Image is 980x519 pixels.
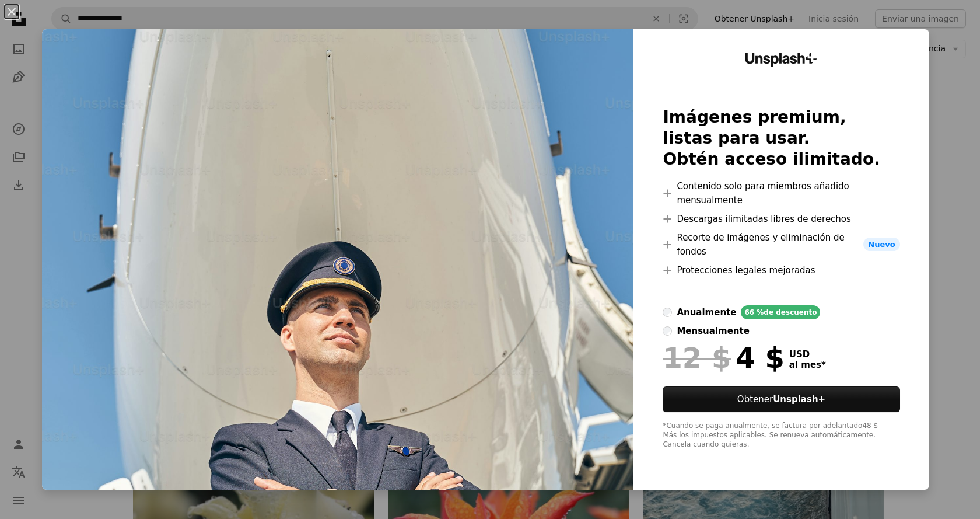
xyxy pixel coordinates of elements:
[741,305,820,319] div: 66 % de descuento
[663,422,900,450] div: *Cuando se paga anualmente, se factura por adelantado 48 $ Más los impuestos aplicables. Se renue...
[663,263,900,277] li: Protecciones legales mejoradas
[663,326,672,336] input: mensualmente
[663,343,731,373] span: 12 $
[663,343,784,373] div: 4 $
[863,238,900,252] span: Nuevo
[663,308,672,317] input: anualmente66 %de descuento
[663,179,900,207] li: Contenido solo para miembros añadido mensualmente
[789,349,826,360] span: USD
[663,231,900,259] li: Recorte de imágenes y eliminación de fondos
[663,386,900,412] button: ObtenerUnsplash+
[663,107,900,170] h2: Imágenes premium, listas para usar. Obtén acceso ilimitado.
[663,212,900,226] li: Descargas ilimitadas libres de derechos
[789,360,826,370] span: al mes *
[677,305,736,319] div: anualmente
[677,324,749,338] div: mensualmente
[773,394,825,405] strong: Unsplash+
